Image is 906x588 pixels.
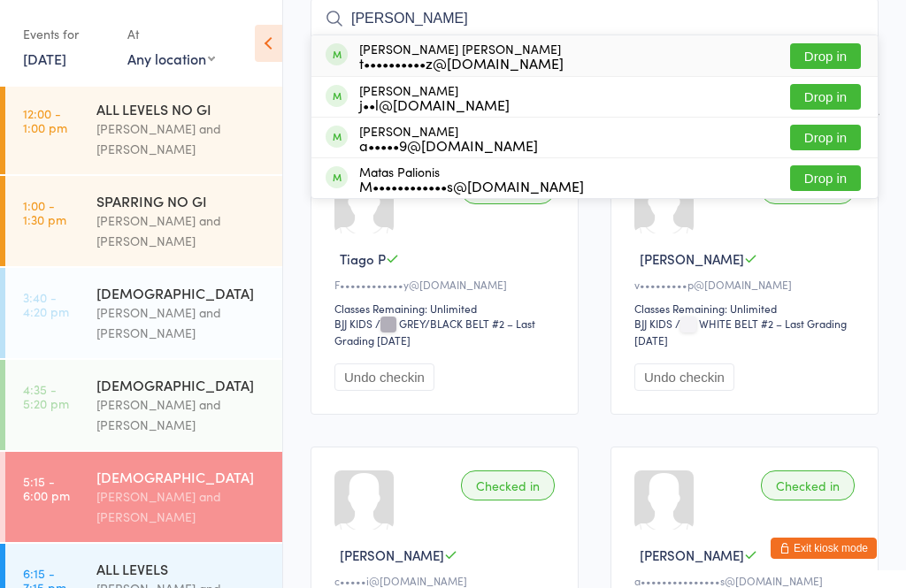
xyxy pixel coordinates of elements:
[96,99,267,118] div: ALL LEVELS NO GI
[127,49,215,68] div: Any location
[634,316,672,331] div: BJJ KIDS
[23,290,69,318] time: 3:40 - 4:20 pm
[359,124,538,152] div: [PERSON_NAME]
[23,198,66,226] time: 1:00 - 1:30 pm
[634,316,847,347] span: / WHITE BELT #2 – Last Grading [DATE]
[640,249,744,268] span: [PERSON_NAME]
[634,573,860,588] div: a•••••••••••••••s@[DOMAIN_NAME]
[23,474,70,502] time: 5:15 - 6:00 pm
[334,316,535,347] span: / GREY/BLACK BELT #2 – Last Grading [DATE]
[761,470,855,500] div: Checked in
[340,249,386,268] span: Tiago P
[634,277,860,292] div: v•••••••••p@[DOMAIN_NAME]
[790,43,861,69] button: Drop in
[359,164,584,193] div: Matas Palionis
[96,375,267,394] div: [DEMOGRAPHIC_DATA]
[634,301,860,316] div: Classes Remaining: Unlimited
[790,125,861,150] button: Drop in
[96,467,267,486] div: [DEMOGRAPHIC_DATA]
[334,316,372,331] div: BJJ KIDS
[23,19,110,49] div: Events for
[359,83,510,111] div: [PERSON_NAME]
[334,301,560,316] div: Classes Remaining: Unlimited
[334,573,560,588] div: c•••••i@[DOMAIN_NAME]
[334,363,434,391] button: Undo checkin
[96,394,267,435] div: [PERSON_NAME] and [PERSON_NAME]
[334,277,560,292] div: F••••••••••••y@[DOMAIN_NAME]
[96,302,267,343] div: [PERSON_NAME] and [PERSON_NAME]
[96,191,267,210] div: SPARRING NO GI
[634,363,734,391] button: Undo checkin
[771,538,877,559] button: Exit kiosk mode
[340,546,444,564] span: [PERSON_NAME]
[127,19,215,49] div: At
[5,176,282,266] a: 1:00 -1:30 pmSPARRING NO GI[PERSON_NAME] and [PERSON_NAME]
[96,283,267,302] div: [DEMOGRAPHIC_DATA]
[23,382,69,410] time: 4:35 - 5:20 pm
[96,210,267,251] div: [PERSON_NAME] and [PERSON_NAME]
[96,118,267,159] div: [PERSON_NAME] and [PERSON_NAME]
[5,268,282,358] a: 3:40 -4:20 pm[DEMOGRAPHIC_DATA][PERSON_NAME] and [PERSON_NAME]
[359,56,564,70] div: t••••••••••z@[DOMAIN_NAME]
[5,360,282,450] a: 4:35 -5:20 pm[DEMOGRAPHIC_DATA][PERSON_NAME] and [PERSON_NAME]
[96,486,267,527] div: [PERSON_NAME] and [PERSON_NAME]
[461,470,555,500] div: Checked in
[790,165,861,191] button: Drop in
[359,42,564,70] div: [PERSON_NAME] [PERSON_NAME]
[23,49,66,68] a: [DATE]
[640,546,744,564] span: [PERSON_NAME]
[5,84,282,174] a: 12:00 -1:00 pmALL LEVELS NO GI[PERSON_NAME] and [PERSON_NAME]
[359,179,584,193] div: M••••••••••••s@[DOMAIN_NAME]
[5,452,282,542] a: 5:15 -6:00 pm[DEMOGRAPHIC_DATA][PERSON_NAME] and [PERSON_NAME]
[23,106,67,134] time: 12:00 - 1:00 pm
[359,97,510,111] div: j••l@[DOMAIN_NAME]
[790,84,861,110] button: Drop in
[359,138,538,152] div: a•••••9@[DOMAIN_NAME]
[96,559,267,578] div: ALL LEVELS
